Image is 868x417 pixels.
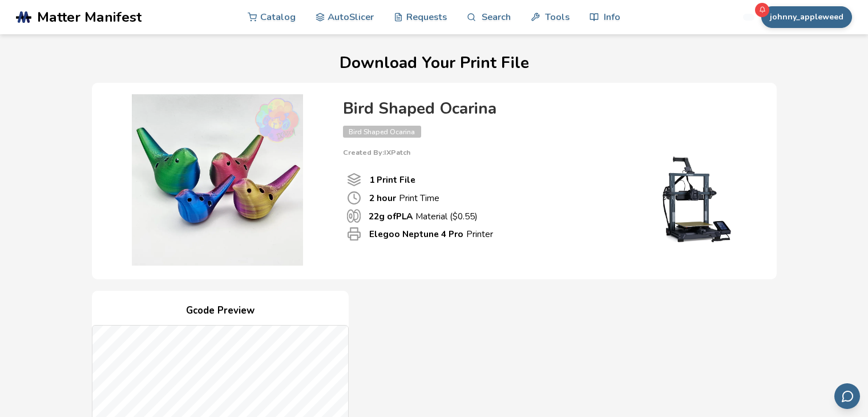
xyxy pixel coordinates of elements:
h4: Gcode Preview [92,302,349,320]
span: Print Time [347,191,361,205]
span: Bird Shaped Ocarina [343,126,421,138]
button: Send feedback via email [834,383,860,409]
b: 2 hour [369,192,396,204]
h4: Bird Shaped Ocarina [343,100,754,118]
p: Print Time [369,192,439,204]
img: Product [103,94,332,266]
span: Number Of Print files [347,173,361,187]
button: johnny_appleweed [761,6,852,28]
b: 22 g of PLA [369,210,413,222]
b: 1 Print File [369,174,415,186]
h1: Download Your Print File [17,54,850,72]
span: Material Used [347,209,361,223]
span: Matter Manifest [37,9,142,25]
b: Elegoo Neptune 4 Pro [369,228,463,240]
p: Created By: IXPatch [343,149,754,157]
p: Printer [369,228,493,240]
p: Material ($ 0.55 ) [369,210,478,222]
span: Printer [347,227,361,241]
img: Printer [640,157,754,242]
